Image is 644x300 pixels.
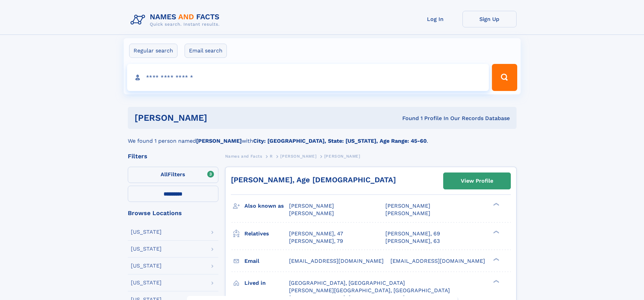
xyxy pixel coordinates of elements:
div: Browse Locations [128,210,218,216]
h3: Relatives [244,228,289,239]
a: [PERSON_NAME], Age [DEMOGRAPHIC_DATA] [231,176,396,184]
div: View Profile [461,173,493,189]
div: [US_STATE] [131,263,162,269]
div: ❯ [492,202,500,207]
div: [US_STATE] [131,280,162,285]
span: [EMAIL_ADDRESS][DOMAIN_NAME] [390,258,485,264]
button: Search Button [492,64,517,91]
span: All [161,171,168,178]
div: ❯ [492,257,500,261]
div: [US_STATE] [131,229,162,235]
span: [EMAIL_ADDRESS][DOMAIN_NAME] [289,258,384,264]
span: [PERSON_NAME] [289,203,334,209]
span: R [270,154,273,159]
a: R [270,152,273,160]
a: Log In [408,11,462,27]
h3: Also known as [244,200,289,212]
div: [US_STATE] [131,246,162,252]
div: ❯ [492,230,500,234]
a: [PERSON_NAME] [280,152,316,160]
a: [PERSON_NAME], 69 [385,230,440,237]
a: [PERSON_NAME], 79 [289,237,343,245]
span: [PERSON_NAME] [280,154,316,159]
b: City: [GEOGRAPHIC_DATA], State: [US_STATE], Age Range: 45-60 [253,138,427,144]
a: View Profile [444,173,510,189]
a: [PERSON_NAME], 63 [385,237,440,245]
div: We found 1 person named with . [128,129,517,145]
h3: Lived in [244,277,289,289]
span: [PERSON_NAME] [385,210,430,216]
div: Filters [128,153,218,159]
label: Filters [128,167,218,183]
a: Sign Up [462,11,517,27]
h3: Email [244,255,289,267]
span: [PERSON_NAME] [324,154,360,159]
span: [PERSON_NAME] [385,203,430,209]
b: [PERSON_NAME] [196,138,242,144]
div: Found 1 Profile In Our Records Database [305,115,510,122]
img: Logo Names and Facts [128,11,225,29]
span: [PERSON_NAME] [289,210,334,216]
label: Regular search [129,44,177,58]
h1: [PERSON_NAME] [135,114,305,122]
span: [GEOGRAPHIC_DATA], [GEOGRAPHIC_DATA] [289,280,405,286]
input: search input [127,64,489,91]
a: [PERSON_NAME], 47 [289,230,343,237]
a: Names and Facts [225,152,262,160]
label: Email search [185,44,227,58]
div: ❯ [492,279,500,283]
span: [PERSON_NAME][GEOGRAPHIC_DATA], [GEOGRAPHIC_DATA] [289,287,450,294]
